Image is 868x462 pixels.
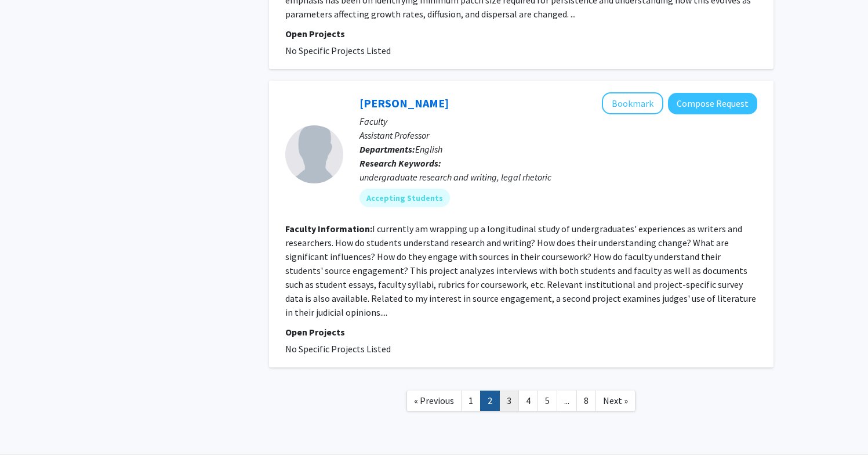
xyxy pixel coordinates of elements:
b: Departments: [359,143,415,155]
fg-read-more: I currently am wrapping up a longitudinal study of undergraduates' experiences as writers and res... [285,223,756,318]
a: 1 [461,391,481,411]
a: 3 [499,391,519,411]
a: 2 [480,391,500,411]
b: Research Keywords: [359,157,441,169]
span: « Previous [414,395,454,406]
span: English [415,143,442,155]
div: undergraduate research and writing, legal rhetoric [359,170,757,184]
a: Next [595,391,635,411]
nav: Page navigation [269,379,773,426]
a: 4 [518,391,538,411]
a: Previous [406,391,462,411]
button: Add Donna Scheidt to Bookmarks [602,92,663,114]
button: Compose Request to Donna Scheidt [668,93,757,114]
b: Faculty Information: [285,223,372,234]
span: No Specific Projects Listed [285,343,391,355]
a: [PERSON_NAME] [359,96,449,110]
p: Open Projects [285,325,757,339]
a: 8 [576,391,596,411]
iframe: Chat [9,410,49,453]
mat-chip: Accepting Students [359,189,450,207]
span: ... [564,395,569,406]
p: Faculty [359,114,757,128]
a: 5 [537,391,557,411]
span: No Specific Projects Listed [285,45,391,56]
p: Open Projects [285,27,757,41]
span: Next » [603,395,628,406]
p: Assistant Professor [359,128,757,142]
